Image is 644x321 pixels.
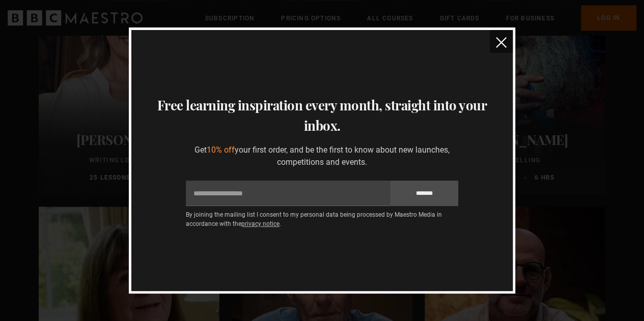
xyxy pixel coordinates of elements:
a: privacy notice [241,220,279,227]
h3: Free learning inspiration every month, straight into your inbox. [144,95,500,136]
button: close [490,30,513,53]
p: By joining the mailing list I consent to my personal data being processed by Maestro Media in acc... [186,210,458,228]
p: Get your first order, and be the first to know about new launches, competitions and events. [186,144,458,168]
span: 10% off [207,145,235,155]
